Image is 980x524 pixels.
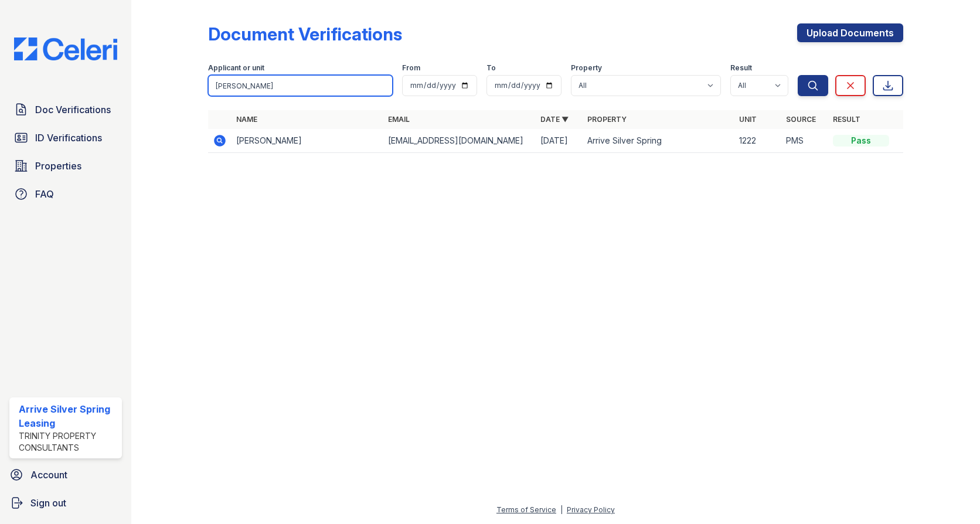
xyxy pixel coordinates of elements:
[5,38,127,60] img: CE_Logo_Blue-a8612792a0a2168367f1c8372b55b34899dd931a85d93a1a3d3e32e68fde9ad4.png
[833,115,860,124] a: Result
[388,115,410,124] a: Email
[781,129,828,153] td: PMS
[571,63,602,73] label: Property
[786,115,816,124] a: Source
[540,115,569,124] a: Date ▼
[9,182,122,206] a: FAQ
[208,75,393,96] input: Search by name, email, or unit number
[35,131,102,145] span: ID Verifications
[30,496,66,510] span: Sign out
[35,103,111,117] span: Doc Verifications
[9,126,122,149] a: ID Verifications
[19,430,117,454] div: Trinity Property Consultants
[583,129,734,153] td: Arrive Silver Spring
[5,463,127,486] a: Account
[208,63,264,73] label: Applicant or unit
[30,468,67,482] span: Account
[797,23,903,42] a: Upload Documents
[734,129,781,153] td: 1222
[739,115,757,124] a: Unit
[35,187,54,201] span: FAQ
[402,63,420,73] label: From
[236,115,257,124] a: Name
[567,505,615,514] a: Privacy Policy
[19,402,117,430] div: Arrive Silver Spring Leasing
[833,135,889,147] div: Pass
[587,115,627,124] a: Property
[536,129,583,153] td: [DATE]
[496,505,556,514] a: Terms of Service
[208,23,402,45] div: Document Verifications
[9,98,122,121] a: Doc Verifications
[560,505,563,514] div: |
[383,129,535,153] td: [EMAIL_ADDRESS][DOMAIN_NAME]
[9,154,122,178] a: Properties
[486,63,496,73] label: To
[5,491,127,515] a: Sign out
[730,63,752,73] label: Result
[232,129,383,153] td: [PERSON_NAME]
[35,159,81,173] span: Properties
